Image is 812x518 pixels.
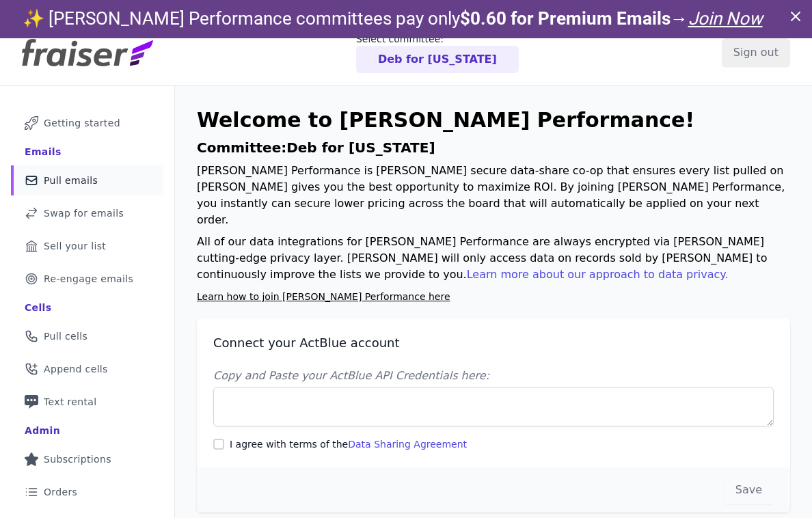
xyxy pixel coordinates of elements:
a: Orders [11,477,163,507]
div: Cells [25,301,51,314]
a: Text rental [11,387,163,417]
a: Data Sharing Agreement [348,439,467,450]
span: Getting started [44,116,120,130]
span: Pull cells [44,329,87,343]
span: Orders [44,485,77,499]
a: Select committee: Deb for [US_STATE] [356,32,519,73]
p: Select committee: [356,32,519,46]
label: Copy and Paste your ActBlue API Credentials here: [213,368,774,384]
a: Append cells [11,354,163,384]
a: Subscriptions [11,444,163,474]
a: Getting started [11,108,163,138]
a: Pull cells [11,321,163,351]
a: Sell your list [11,231,163,261]
span: Subscriptions [44,452,111,466]
img: Fraiser Logo [22,39,153,66]
span: Text rental [44,395,97,409]
input: Sign out [722,38,790,67]
span: Sell your list [44,239,106,253]
p: [PERSON_NAME] Performance is [PERSON_NAME] secure data-share co-op that ensures every list pulled... [197,163,790,228]
span: Swap for emails [44,206,124,220]
a: Learn more about our approach to data privacy. [467,268,729,281]
div: Admin [25,424,60,437]
button: Save [724,476,774,504]
h2: Connect your ActBlue account [213,335,774,351]
p: Deb for [US_STATE] [378,51,497,68]
span: Pull emails [44,174,98,187]
a: Swap for emails [11,198,163,228]
p: All of our data integrations for [PERSON_NAME] Performance are always encrypted via [PERSON_NAME]... [197,234,790,283]
h1: Committee: Deb for [US_STATE] [197,138,790,157]
div: Emails [25,145,62,159]
span: Re-engage emails [44,272,133,286]
span: Append cells [44,362,108,376]
a: Learn how to join [PERSON_NAME] Performance here [197,291,450,302]
a: Re-engage emails [11,264,163,294]
label: I agree with terms of the [230,437,467,451]
h1: Welcome to [PERSON_NAME] Performance! [197,108,790,133]
a: Pull emails [11,165,163,195]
